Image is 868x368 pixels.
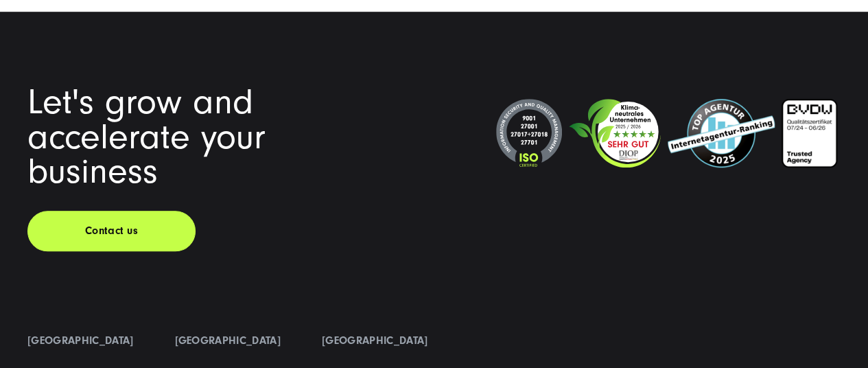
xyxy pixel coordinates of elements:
[496,99,562,168] img: ISO-Seal 2024
[27,82,266,192] span: Let's grow and accelerate your business
[668,99,775,168] img: Top Internetagentur und Full Service Digitalagentur SUNZINET - 2024
[174,334,280,347] a: [GEOGRAPHIC_DATA]
[569,99,660,168] img: Klimaneutrales Unternehmen SUNZINET GmbH.svg
[322,334,427,347] a: [GEOGRAPHIC_DATA]
[27,211,196,251] a: Contact us
[782,99,837,168] img: BVDW-Zertifizierung-Weiß
[27,334,133,347] a: [GEOGRAPHIC_DATA]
